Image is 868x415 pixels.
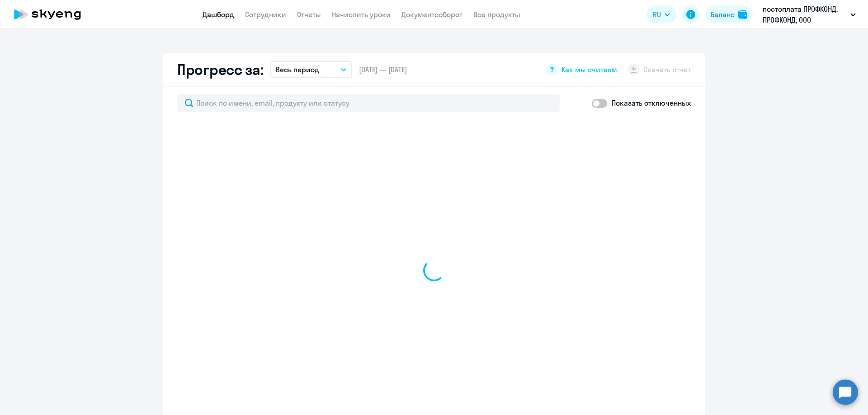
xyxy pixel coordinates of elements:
div: Баланс [711,9,735,20]
p: Показать отключенных [612,98,691,108]
h2: Прогресс за: [177,61,263,79]
button: RU [646,5,676,23]
span: RU [653,9,661,20]
a: Дашборд [203,10,234,19]
a: Сотрудники [245,10,286,19]
span: Как мы считаем [561,65,617,75]
span: [DATE] — [DATE] [359,65,407,75]
button: Балансbalance [705,5,753,23]
a: Начислить уроки [332,10,391,19]
p: Весь период [276,64,319,75]
a: Отчеты [297,10,321,19]
p: постоплата ПРОФКОНД, ПРОФКОНД, ООО [763,4,847,25]
button: Весь период [270,61,352,78]
a: Документооборот [401,10,462,19]
button: постоплата ПРОФКОНД, ПРОФКОНД, ООО [758,4,860,25]
input: Поиск по имени, email, продукту или статусу [177,94,560,112]
img: balance [738,10,747,19]
a: Все продукты [473,10,520,19]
